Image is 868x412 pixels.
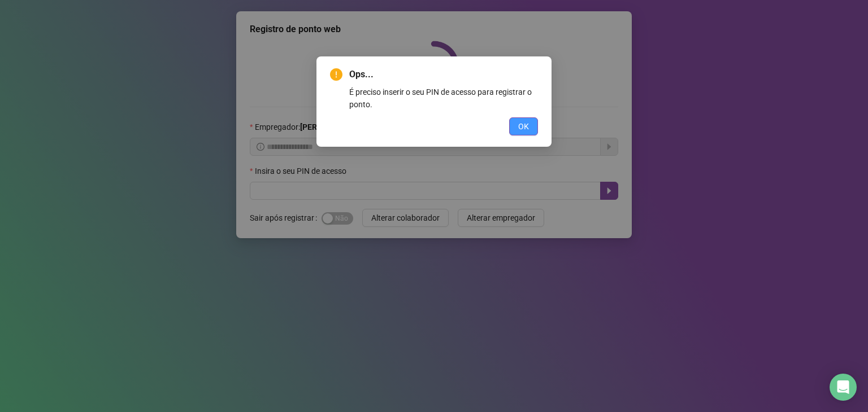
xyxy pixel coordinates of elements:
[830,374,857,401] div: Open Intercom Messenger
[518,120,529,133] span: OK
[330,68,342,81] span: exclamation-circle
[509,117,538,135] button: OK
[349,68,538,81] span: Ops...
[349,86,538,111] div: É preciso inserir o seu PIN de acesso para registrar o ponto.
